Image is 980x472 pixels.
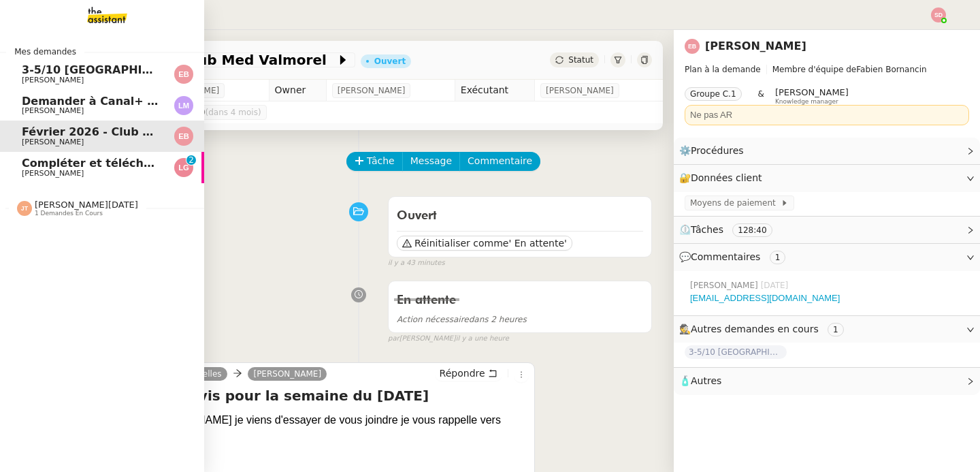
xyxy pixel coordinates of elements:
[690,196,781,210] span: Moyens de paiement
[931,7,946,22] img: svg
[22,169,84,178] span: [PERSON_NAME]
[186,155,196,165] nz-badge-sup: 2
[152,106,261,119] span: [DATE] 00:00
[690,108,964,122] div: Ne pas AR
[770,251,786,264] nz-tag: 1
[410,153,452,169] span: Message
[685,65,761,74] span: Plan à la demande
[17,201,32,216] img: svg
[691,224,723,235] span: Tâches
[397,210,437,222] span: Ouvert
[459,152,540,171] button: Commentaire
[468,153,532,169] span: Commentaire
[679,251,791,262] span: 💬
[71,386,529,405] h4: RE: [EXT] Vos devis pour la semaine du [DATE]
[691,145,744,156] span: Procédures
[772,65,857,74] span: Membre d'équipe de
[679,170,768,186] span: 🔐
[455,80,534,101] td: Exécutant
[508,236,566,250] span: ' En attente'
[189,155,194,168] p: 2
[775,87,849,97] span: [PERSON_NAME]
[674,217,980,243] div: ⏲️Tâches 128:40
[174,65,193,84] img: svg
[338,84,406,97] span: [PERSON_NAME]
[679,224,783,235] span: ⏲️
[248,368,327,380] a: [PERSON_NAME]
[691,172,762,183] span: Données client
[22,76,84,84] span: [PERSON_NAME]
[440,366,485,380] span: Répondre
[71,412,529,445] div: Pas de soucis [PERSON_NAME] je viens d'essayer de vous joindre je vous rappelle vers 14h00 sans f...
[435,366,502,381] button: Répondre
[174,158,193,177] img: svg
[690,293,840,303] a: [EMAIL_ADDRESS][DOMAIN_NAME]
[367,153,395,169] span: Tâche
[206,108,261,117] span: (dans 4 mois)
[679,375,721,386] span: 🧴
[705,40,806,52] a: [PERSON_NAME]
[22,106,84,115] span: [PERSON_NAME]
[388,333,399,345] span: par
[22,63,331,76] span: 3-5/10 [GEOGRAPHIC_DATA] - [GEOGRAPHIC_DATA]
[674,165,980,191] div: 🔐Données client
[674,316,980,343] div: 🕵️Autres demandes en cours 1
[758,87,764,105] span: &
[397,315,469,324] span: Action nécessaire
[691,324,819,334] span: Autres demandes en cours
[732,223,772,237] nz-tag: 128:40
[456,333,509,345] span: il y a une heure
[402,152,460,171] button: Message
[174,127,193,146] img: svg
[691,375,721,386] span: Autres
[388,333,509,345] small: [PERSON_NAME]
[679,324,849,334] span: 🕵️
[685,63,969,76] span: Fabien Bornancin
[685,87,742,101] nz-tag: Groupe C.1
[674,368,980,394] div: 🧴Autres
[35,200,138,210] span: [PERSON_NAME][DATE]
[346,152,403,171] button: Tâche
[679,143,750,159] span: ⚙️
[397,315,527,324] span: dans 2 heures
[568,55,593,65] span: Statut
[685,39,700,54] img: svg
[22,95,291,108] span: Demander à Canal+ de décaler l'événement
[22,125,227,138] span: Février 2026 - Club Med Valmorel
[690,279,761,292] span: [PERSON_NAME]
[761,279,791,292] span: [DATE]
[685,345,787,359] span: 3-5/10 [GEOGRAPHIC_DATA] - [GEOGRAPHIC_DATA]
[414,236,508,250] span: Réinitialiser comme
[674,244,980,270] div: 💬Commentaires 1
[374,57,406,65] div: Ouvert
[775,87,849,105] app-user-label: Knowledge manager
[691,251,760,262] span: Commentaires
[397,236,572,251] button: Réinitialiser comme' En attente'
[22,138,84,146] span: [PERSON_NAME]
[388,257,445,269] span: il y a 43 minutes
[397,294,456,306] span: En attente
[674,138,980,164] div: ⚙️Procédures
[174,96,193,115] img: svg
[546,84,614,97] span: [PERSON_NAME]
[6,45,84,59] span: Mes demandes
[828,323,844,336] nz-tag: 1
[35,210,103,217] span: 1 demandes en cours
[269,80,326,101] td: Owner
[22,157,252,170] span: Compléter et télécharger les factures
[775,98,838,106] span: Knowledge manager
